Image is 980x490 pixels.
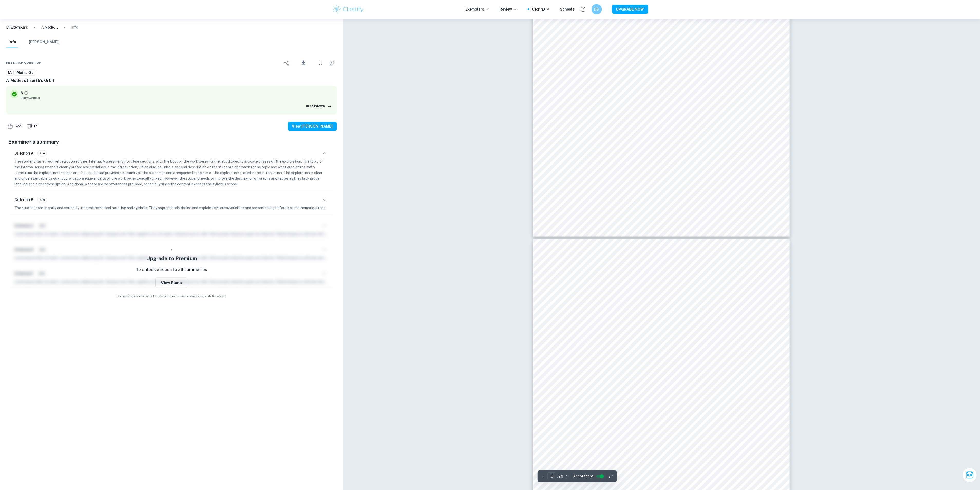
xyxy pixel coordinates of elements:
[557,474,563,479] p: / 26
[24,91,28,95] a: Grade fully verified
[6,70,13,76] span: IA
[579,5,587,14] button: Help and Feedback
[315,58,326,68] div: Bookmark
[6,294,337,298] span: Example of past student work. For reference on structure and expectations only. Do not copy.
[15,70,35,76] span: Maths-SL
[15,70,35,76] a: Maths-SL
[332,4,365,14] img: Clastify logo
[8,138,335,146] h5: Examiner's summary
[6,70,14,76] a: IA
[12,124,24,129] span: 323
[327,58,337,68] div: Report issue
[963,468,977,482] button: Ask Clai
[573,474,594,479] span: Annotations
[466,6,490,12] p: Exemplars
[293,56,314,70] div: Download
[29,37,59,48] button: [PERSON_NAME]
[41,25,58,30] p: A Model of Earth’s Orbit
[6,37,18,48] button: Info
[6,25,28,30] a: IA Exemplars
[38,151,47,156] span: 2/4
[288,122,337,131] button: View [PERSON_NAME]
[146,255,197,262] h5: Upgrade to Premium
[71,25,78,30] p: Info
[305,103,333,110] button: Breakdown
[155,277,187,288] button: View Plans
[14,205,329,211] p: The student consistently and correctly uses mathematical notation and symbols. They appropriately...
[594,6,600,12] h6: DS
[21,96,333,101] span: Fully verified
[14,159,329,187] p: The student has effectively structured their Internal Assessment into clear sections, with the bo...
[136,267,207,273] p: To unlock access to all summaries
[6,78,337,84] h6: A Model of Earth’s Orbit
[500,6,517,12] p: Review
[560,6,575,12] a: Schools
[14,197,33,203] h6: Criterion B
[25,122,40,131] div: Dislike
[6,61,42,65] span: Research question
[530,6,550,12] a: Tutoring
[592,4,602,14] button: DS
[21,90,23,96] p: 6
[38,198,47,202] span: 3/4
[14,151,33,156] h6: Criterion A
[612,5,648,14] button: UPGRADE NOW
[282,58,292,68] div: Share
[31,124,40,129] span: 17
[6,122,24,131] div: Like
